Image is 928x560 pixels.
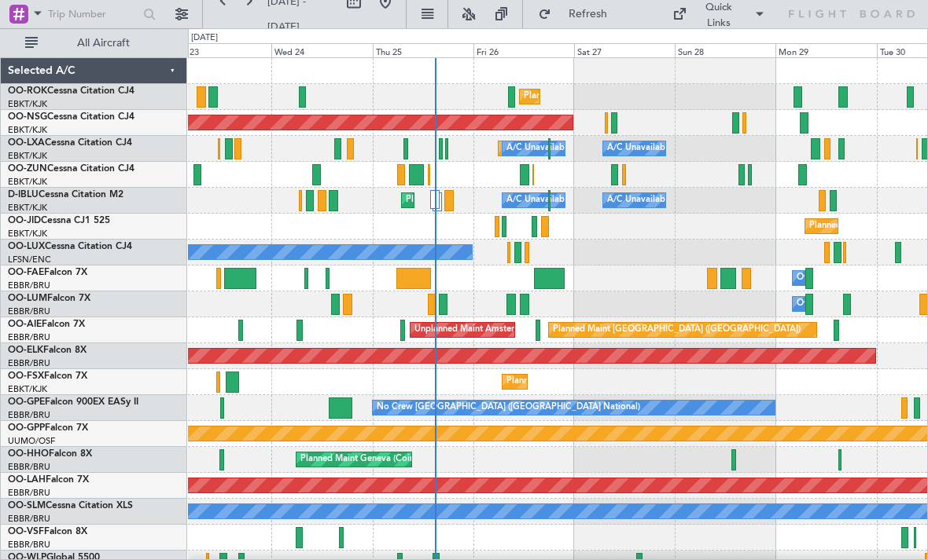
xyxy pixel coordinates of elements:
[8,461,50,473] a: EBBR/BRU
[8,423,45,433] span: OO-GPP
[8,86,134,96] a: OO-ROKCessna Citation CJ4
[531,2,625,27] button: Refresh
[8,357,50,369] a: EBBR/BRU
[665,2,773,27] button: Quick Links
[8,475,89,485] a: OO-LAHFalcon 7X
[8,216,41,225] span: OO-JID
[797,266,904,290] div: Owner Melsbroek Air Base
[675,43,775,57] div: Sun 28
[8,190,123,199] a: D-IBLUCessna Citation M2
[8,435,55,447] a: UUMO/OSF
[8,409,50,421] a: EBBR/BRU
[8,423,88,433] a: OO-GPPFalcon 7X
[8,268,87,277] a: OO-FAEFalcon 7X
[8,501,46,511] span: OO-SLM
[8,98,47,110] a: EBKT/KJK
[8,242,132,251] a: OO-LUXCessna Citation CJ4
[506,137,799,160] div: A/C Unavailable [GEOGRAPHIC_DATA] ([GEOGRAPHIC_DATA] National)
[8,539,50,551] a: EBBR/BRU
[574,43,675,57] div: Sat 27
[607,137,672,160] div: A/C Unavailable
[8,138,132,148] a: OO-LXACessna Citation CJ4
[41,38,166,49] span: All Aircraft
[524,85,707,108] div: Planned Maint Kortrijk-[GEOGRAPHIC_DATA]
[8,176,47,188] a: EBKT/KJK
[8,228,47,240] a: EBKT/KJK
[506,188,799,212] div: A/C Unavailable [GEOGRAPHIC_DATA] ([GEOGRAPHIC_DATA] National)
[8,475,46,485] span: OO-LAH
[8,202,47,214] a: EBKT/KJK
[506,370,690,393] div: Planned Maint Kortrijk-[GEOGRAPHIC_DATA]
[554,9,621,20] span: Refresh
[8,513,50,525] a: EBBR/BRU
[8,190,39,199] span: D-IBLU
[8,112,47,122] span: OO-NSG
[8,254,51,265] a: LFSN/ENC
[8,449,92,459] a: OO-HHOFalcon 8X
[8,397,45,407] span: OO-GPE
[8,124,47,136] a: EBKT/KJK
[8,331,50,343] a: EBBR/BRU
[8,320,42,329] span: OO-AIE
[8,86,47,96] span: OO-ROK
[8,294,47,303] span: OO-LUM
[8,112,134,122] a: OO-NSGCessna Citation CJ4
[48,2,138,26] input: Trip Number
[8,268,44,277] span: OO-FAE
[414,318,573,342] div: Unplanned Maint Amsterdam (Schiphol)
[300,448,430,471] div: Planned Maint Geneva (Cointrin)
[8,527,44,536] span: OO-VSF
[8,320,85,329] a: OO-AIEFalcon 7X
[797,292,904,316] div: Owner Melsbroek Air Base
[8,306,50,317] a: EBBR/BRU
[8,216,110,225] a: OO-JIDCessna CJ1 525
[8,372,44,381] span: OO-FSX
[8,501,133,511] a: OO-SLMCessna Citation XLS
[8,164,47,174] span: OO-ZUN
[8,397,138,407] a: OO-GPEFalcon 900EX EASy II
[8,280,50,291] a: EBBR/BRU
[553,318,801,342] div: Planned Maint [GEOGRAPHIC_DATA] ([GEOGRAPHIC_DATA])
[17,31,171,56] button: All Aircraft
[8,487,50,499] a: EBBR/BRU
[607,188,858,212] div: A/C Unavailable [GEOGRAPHIC_DATA]-[GEOGRAPHIC_DATA]
[8,164,134,174] a: OO-ZUNCessna Citation CJ4
[8,372,87,381] a: OO-FSXFalcon 7X
[8,138,45,148] span: OO-LXA
[8,449,49,459] span: OO-HHO
[271,43,372,57] div: Wed 24
[171,43,271,57] div: Tue 23
[8,383,47,395] a: EBKT/KJK
[191,31,218,45] div: [DATE]
[8,242,45,251] span: OO-LUX
[8,346,87,355] a: OO-ELKFalcon 8X
[775,43,876,57] div: Mon 29
[8,294,90,303] a: OO-LUMFalcon 7X
[373,43,473,57] div: Thu 25
[473,43,574,57] div: Fri 26
[8,150,47,162] a: EBKT/KJK
[8,527,87,536] a: OO-VSFFalcon 8X
[8,346,43,355] span: OO-ELK
[377,396,640,419] div: No Crew [GEOGRAPHIC_DATA] ([GEOGRAPHIC_DATA] National)
[406,188,581,212] div: Planned Maint Nice ([GEOGRAPHIC_DATA])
